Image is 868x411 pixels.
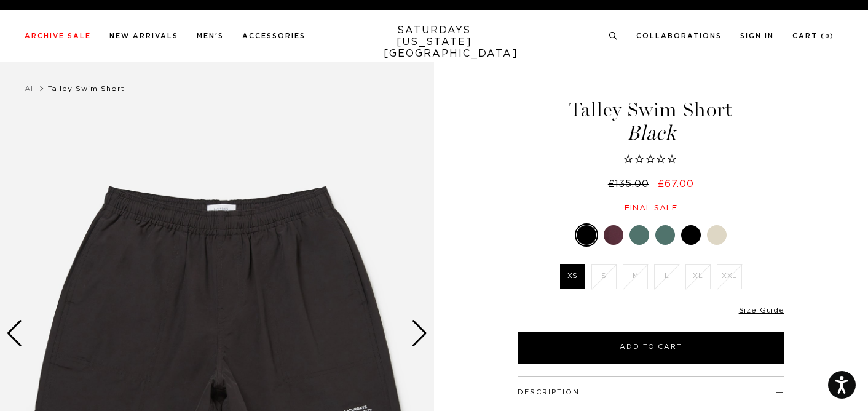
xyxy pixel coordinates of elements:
[740,33,774,39] a: Sign In
[636,33,722,39] a: Collaborations
[560,264,585,289] label: XS
[48,85,125,92] span: Talley Swim Short
[516,203,786,213] div: Final sale
[792,33,834,39] a: Cart (0)
[384,25,485,60] a: SATURDAYS[US_STATE][GEOGRAPHIC_DATA]
[109,33,178,39] a: New Arrivals
[25,85,36,92] a: All
[739,306,784,314] a: Size Guide
[6,320,23,347] div: Previous slide
[658,179,694,189] span: £67.00
[516,100,786,143] h1: Talley Swim Short
[518,389,580,396] button: Description
[242,33,306,39] a: Accessories
[516,123,786,143] span: Black
[516,153,786,167] span: Rated 0.0 out of 5 stars 0 reviews
[411,320,428,347] div: Next slide
[25,33,91,39] a: Archive Sale
[197,33,224,39] a: Men's
[825,34,830,39] small: 0
[518,332,784,364] button: Add to Cart
[608,179,654,189] del: £135.00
